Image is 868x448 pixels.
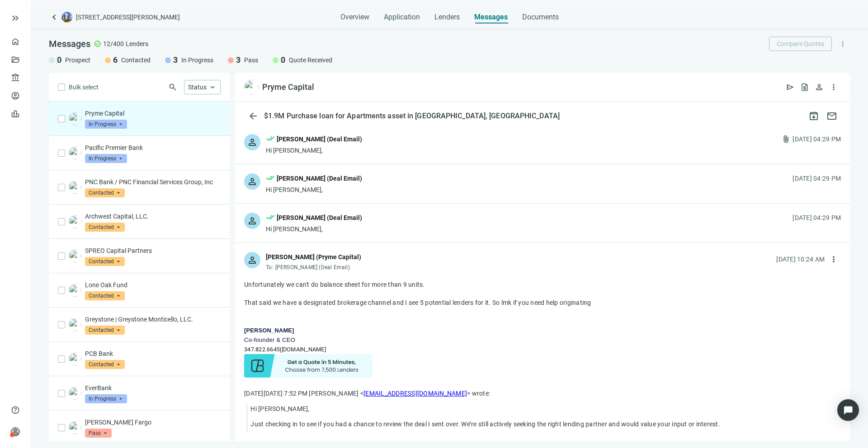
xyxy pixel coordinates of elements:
[805,107,823,125] button: archive
[69,112,81,125] img: b51026bb-dfdf-4c43-b42d-d9cf265a721c.png
[49,38,90,49] span: Messages
[839,40,847,48] span: more_vert
[434,13,460,22] span: Lenders
[85,360,125,369] span: Contacted
[266,224,362,233] div: Hi [PERSON_NAME],
[793,134,841,144] div: [DATE] 04:29 PM
[11,406,20,415] span: help
[188,84,207,91] span: Status
[85,349,221,358] p: PCB Bank
[85,212,221,221] p: Archwest Capital, LLC.
[85,257,125,266] span: Contacted
[85,246,221,255] p: SPREO Capital Partners
[823,107,841,125] button: mail
[474,13,508,21] span: Messages
[289,56,332,65] span: Quote Received
[85,177,221,187] p: PNC Bank / PNC Financial Services Group, Inc
[793,173,841,183] div: [DATE] 04:29 PM
[69,353,81,365] img: d3cf2028-7e87-464d-8f9e-0206701f6b88
[103,39,124,48] span: 12/400
[85,326,125,335] span: Contacted
[266,134,275,146] span: done_all
[277,173,362,183] div: [PERSON_NAME] (Deal Email)
[61,12,72,23] img: deal-logo
[797,80,812,94] button: request_quote
[826,111,837,121] span: mail
[277,213,362,223] div: [PERSON_NAME] (Deal Email)
[85,109,221,118] p: Pryme Capital
[275,264,350,271] span: [PERSON_NAME] (Deal Email)
[85,418,221,427] p: [PERSON_NAME] Fargo
[121,56,151,65] span: Contacted
[244,107,262,125] button: arrow_back
[812,80,826,94] button: person
[829,255,838,264] span: more_vert
[173,55,178,65] span: 3
[277,134,362,144] div: [PERSON_NAME] (Deal Email)
[793,213,841,223] div: [DATE] 04:29 PM
[76,13,180,22] span: [STREET_ADDRESS][PERSON_NAME]
[113,55,118,65] span: 6
[837,399,859,421] div: Open Intercom Messenger
[247,255,258,266] span: person
[236,55,241,65] span: 3
[769,37,832,51] button: Compare Quotes
[247,215,258,226] span: person
[247,137,258,148] span: person
[247,176,258,187] span: person
[49,12,60,23] a: keyboard_arrow_left
[266,146,362,155] div: Hi [PERSON_NAME],
[782,135,791,144] span: attach_file
[69,147,81,159] img: 0d772d50-d2bd-47ac-9822-9874426d0a1e
[266,185,362,194] div: Hi [PERSON_NAME],
[85,143,221,152] p: Pacific Premier Bank
[69,387,81,400] img: 7a8e883c-29d7-4212-b92f-5c102c255938
[65,56,90,65] span: Prospect
[85,383,221,392] p: EverBank
[208,83,217,91] span: keyboard_arrow_up
[69,250,81,262] img: fd5e7f14-122a-40e1-b66e-10f34bd2f117
[85,223,125,232] span: Contacted
[262,82,314,93] div: Pryme Capital
[168,83,177,92] span: search
[85,429,112,438] span: Pass
[69,82,99,92] span: Bulk select
[266,252,361,262] div: [PERSON_NAME] (Pryme Capital)
[808,111,819,121] span: archive
[85,154,127,163] span: In Progress
[69,421,81,434] img: 61e215de-ba22-4608-92ae-da61297d1b96.png
[85,120,127,129] span: In Progress
[783,80,797,94] button: send
[244,56,258,65] span: Pass
[266,173,275,185] span: done_all
[522,13,559,22] span: Documents
[281,55,285,65] span: 0
[10,13,21,23] button: keyboard_double_arrow_right
[11,73,17,82] span: account_balance
[776,254,825,264] div: [DATE] 10:24 AM
[181,56,213,65] span: In Progress
[85,315,221,324] p: Greystone | Greystone Monticello, LLC.
[85,394,127,403] span: In Progress
[815,83,824,92] span: person
[340,13,369,22] span: Overview
[244,80,259,94] img: b51026bb-dfdf-4c43-b42d-d9cf265a721c.png
[248,111,259,121] span: arrow_back
[11,427,20,436] span: person
[94,40,101,47] span: check_circle
[69,215,81,228] img: 7661a31f-baf9-4577-ad1b-09a9d9ab2c0b
[85,188,125,197] span: Contacted
[800,83,809,92] span: request_quote
[266,264,361,271] div: To:
[85,291,125,300] span: Contacted
[826,252,841,266] button: more_vert
[57,55,61,65] span: 0
[829,83,838,92] span: more_vert
[266,213,275,224] span: done_all
[262,112,561,121] div: $1.9M Purchase loan for Apartments asset in [GEOGRAPHIC_DATA], [GEOGRAPHIC_DATA]
[826,80,841,94] button: more_vert
[126,39,148,48] span: Lenders
[69,318,81,331] img: 61a9af4f-95bd-418e-8bb7-895b5800da7c.png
